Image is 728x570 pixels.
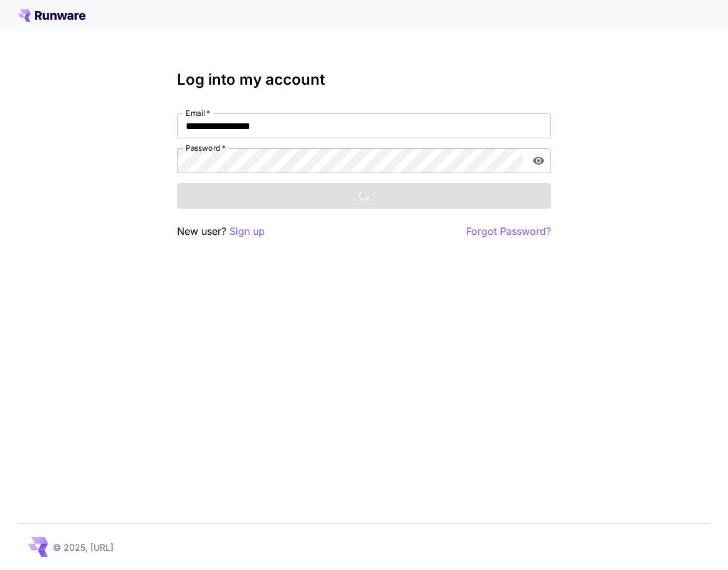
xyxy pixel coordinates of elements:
label: Email [186,108,210,118]
button: Sign up [229,224,265,239]
button: Forgot Password? [466,224,551,239]
button: toggle password visibility [527,150,550,172]
label: Password [186,143,226,153]
p: New user? [177,224,265,239]
h3: Log into my account [177,71,551,88]
p: © 2025, [URL] [53,541,113,554]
